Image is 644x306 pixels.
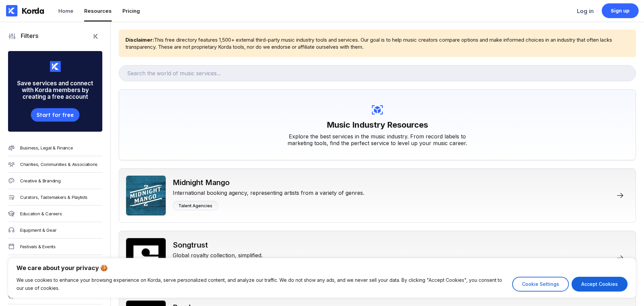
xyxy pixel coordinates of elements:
a: Equipment & Gear [8,222,102,238]
div: This free directory features 1,500+ external third-party music industry tools and services. Our g... [125,36,629,50]
a: Charities, Communities & Associations [8,156,102,173]
div: Equipment & Gear [20,227,56,233]
a: Business, Legal & Finance [8,140,102,156]
div: Pricing [122,8,140,14]
a: SongtrustSongtrustGlobal royalty collection, simplified.Royalty Platforms & ManagementMusic Publi... [119,231,636,285]
div: Talent Agencies [178,203,212,208]
div: Sign up [611,7,630,14]
div: International booking agency, representing artists from a variety of genres. [173,187,364,196]
b: Disclaimer: [125,37,154,43]
div: Korda [21,6,44,16]
img: Songtrust [126,238,166,278]
a: Curators, Tastemakers & Playlists [8,189,102,206]
a: Creative & Branding [8,173,102,189]
button: Cookie Settings [512,277,569,292]
p: We use cookies to enhance your browsing experience on Korda, serve personalized content, and anal... [16,276,507,292]
div: Festivals & Events [20,244,56,249]
div: Education & Careers [20,211,62,216]
div: Log in [577,8,594,14]
button: Start for free [31,108,79,122]
input: Search the world of music services... [119,65,636,81]
div: Business, Legal & Finance [20,145,73,150]
a: Sign up [602,3,639,18]
img: Midnight Mango [126,175,166,216]
a: Midnight MangoMidnight MangoInternational booking agency, representing artists from a variety of ... [119,168,636,223]
div: Creative & Branding [20,178,60,183]
button: Accept Cookies [572,277,628,292]
div: Midnight Mango [173,178,364,187]
a: Festivals & Events [8,238,102,255]
a: Education & Careers [8,206,102,222]
div: Save services and connect with Korda members by creating a free account [8,72,102,108]
div: Resources [84,8,112,14]
h1: Music Industry Resources [327,117,428,133]
div: Charities, Communities & Associations [20,162,98,167]
div: Home [58,8,73,14]
p: We care about your privacy 🍪 [16,264,628,272]
div: Curators, Tastemakers & Playlists [20,194,88,200]
div: Start for free [37,112,73,118]
div: Global royalty collection, simplified. [173,249,303,259]
div: Filters [16,32,39,40]
div: Explore the best services in the music industry. From record labels to marketing tools, find the ... [277,133,478,146]
div: Songtrust [173,241,303,249]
